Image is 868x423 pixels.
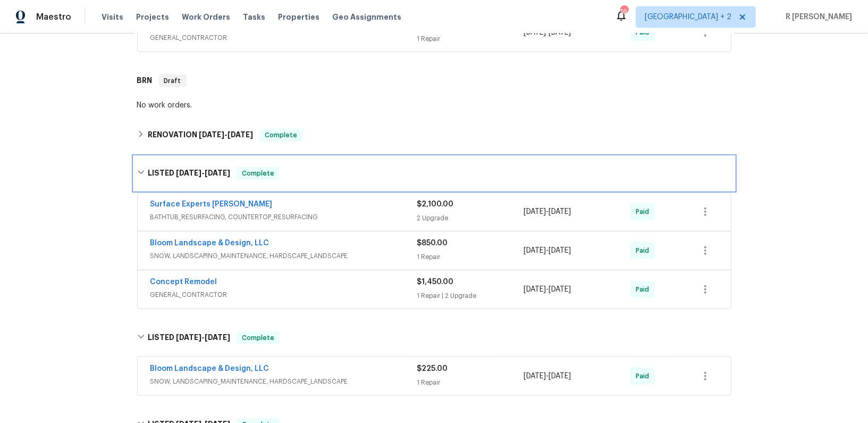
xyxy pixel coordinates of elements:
div: BRN Draft [134,64,735,98]
span: SNOW, LANDSCAPING_MAINTENANCE, HARDSCAPE_LANDSCAPE [150,376,417,387]
span: Complete [238,168,279,179]
span: Visits [102,12,123,22]
span: [DATE] [524,286,546,293]
span: [DATE] [549,208,571,215]
span: $1,450.00 [417,278,454,286]
div: 1 Repair [417,34,524,44]
h6: LISTED [148,167,230,180]
div: RENOVATION [DATE]-[DATE]Complete [134,122,735,148]
span: [DATE] [176,169,201,177]
a: Bloom Landscape & Design, LLC [150,365,269,372]
span: Geo Assignments [332,12,401,22]
span: - [524,245,571,256]
span: Properties [278,12,319,22]
span: - [199,131,253,138]
span: - [176,169,230,177]
span: [DATE] [549,286,571,293]
span: [DATE] [524,208,546,215]
div: 1 Repair [417,252,524,262]
span: Paid [636,284,653,295]
a: Concept Remodel [150,278,217,286]
span: [DATE] [199,131,224,138]
div: 164 [620,6,628,17]
span: [DATE] [205,169,230,177]
span: [DATE] [176,334,201,341]
span: Paid [636,206,653,217]
span: Work Orders [182,12,230,22]
span: Projects [136,12,169,22]
span: Paid [636,371,653,381]
div: 2 Upgrade [417,213,524,223]
span: Paid [636,245,653,256]
span: Draft [160,76,186,86]
h6: BRN [137,74,153,87]
span: Complete [238,333,279,343]
a: Bloom Landscape & Design, LLC [150,239,269,247]
span: [DATE] [205,334,230,341]
span: [DATE] [227,131,253,138]
div: 1 Repair [417,377,524,388]
span: BATHTUB_RESURFACING, COUNTERTOP_RESURFACING [150,212,417,222]
div: LISTED [DATE]-[DATE]Complete [134,156,735,190]
span: $225.00 [417,365,448,372]
span: SNOW, LANDSCAPING_MAINTENANCE, HARDSCAPE_LANDSCAPE [150,251,417,261]
span: GENERAL_CONTRACTOR [150,32,417,43]
span: R [PERSON_NAME] [781,12,852,22]
h6: LISTED [148,331,230,344]
span: $850.00 [417,239,448,247]
span: - [524,371,571,381]
span: Complete [260,130,301,140]
div: 1 Repair | 2 Upgrade [417,291,524,301]
span: [DATE] [524,372,546,380]
h6: RENOVATION [148,129,253,142]
span: [DATE] [549,372,571,380]
span: [DATE] [524,247,546,254]
span: Tasks [243,13,265,21]
span: [DATE] [549,247,571,254]
div: LISTED [DATE]-[DATE]Complete [134,321,735,355]
span: Maestro [36,12,71,22]
span: GENERAL_CONTRACTOR [150,289,417,300]
span: - [524,284,571,295]
span: - [176,334,230,341]
span: - [524,206,571,217]
a: Surface Experts [PERSON_NAME] [150,201,273,208]
span: [GEOGRAPHIC_DATA] + 2 [645,12,731,22]
span: $2,100.00 [417,201,454,208]
div: No work orders. [137,100,731,111]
